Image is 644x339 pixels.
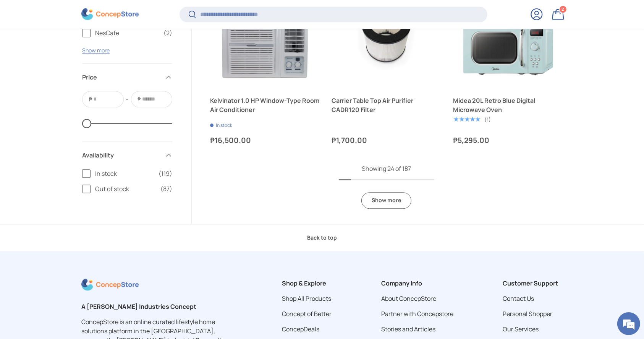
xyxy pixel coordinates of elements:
textarea: Type your message and hit 'Enter' [4,209,146,235]
span: Out of stock [95,184,156,193]
a: Concept of Better [282,310,332,318]
a: Contact Us [503,294,534,303]
a: Personal Shopper [503,310,552,318]
span: In stock [95,169,154,178]
summary: Price [82,63,172,91]
span: (87) [160,184,172,193]
a: Shop All Products [282,294,331,303]
a: ConcepDeals [282,325,319,333]
span: ₱ [137,95,142,103]
span: We're online! [44,96,105,174]
nav: Pagination [210,164,563,209]
a: Midea 20L Retro Blue Digital Microwave Oven [453,96,563,114]
span: NesCafe [95,28,159,37]
span: Price [82,73,160,82]
span: Showing 24 of 187 [362,164,411,173]
a: Our Services [503,325,539,333]
div: Chat with us now [40,43,128,53]
a: Carrier Table Top Air Purifier CADR120 Filter [332,96,441,114]
a: Stories and Articles [381,325,435,333]
a: About ConcepStore [381,294,436,303]
a: Kelvinator 1.0 HP Window-Type Room Air Conditioner [210,96,319,114]
h2: A [PERSON_NAME] Industries Concept [81,302,233,311]
span: Availability [82,151,160,160]
summary: Availability [82,141,172,169]
span: (119) [159,169,172,178]
a: Show more [361,192,411,209]
button: Show more [82,47,110,54]
img: ConcepStore [81,8,139,20]
a: Partner with Concepstore [381,310,453,318]
span: ₱ [88,95,93,103]
div: Minimize live chat window [125,4,144,22]
span: - [126,95,129,104]
span: (2) [163,28,172,37]
span: 2 [562,6,565,12]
